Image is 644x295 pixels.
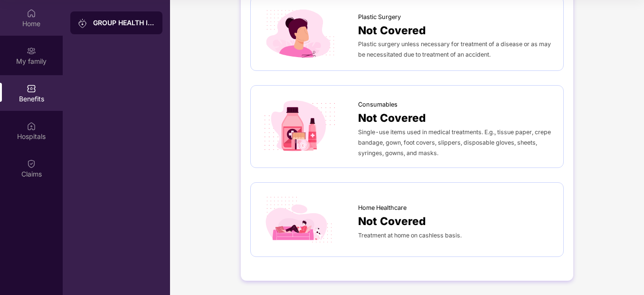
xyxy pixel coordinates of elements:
[358,22,426,39] span: Not Covered
[27,46,36,55] img: svg+xml;base64,PHN2ZyB3aWR0aD0iMjAiIGhlaWdodD0iMjAiIHZpZXdCb3g9IjAgMCAyMCAyMCIgZmlsbD0ibm9uZSIgeG...
[27,83,36,93] img: svg+xml;base64,PHN2ZyBpZD0iQmVuZWZpdHMiIHhtbG5zPSJodHRwOi8vd3d3LnczLm9yZy8yMDAwL3N2ZyIgd2lkdGg9Ij...
[260,99,339,154] img: icon
[27,158,36,168] img: svg+xml;base64,PHN2ZyBpZD0iQ2xhaW0iIHhtbG5zPSJodHRwOi8vd3d3LnczLm9yZy8yMDAwL3N2ZyIgd2lkdGg9IjIwIi...
[358,203,407,213] span: Home Healthcare
[358,213,426,230] span: Not Covered
[358,40,551,58] span: Plastic surgery unless necessary for treatment of a disease or as may be necessitated due to trea...
[358,109,426,127] span: Not Covered
[358,232,462,239] span: Treatment at home on cashless basis.
[358,128,551,157] span: Single-use items used in medical treatments. E.g., tissue paper, crepe bandage, gown, foot covers...
[358,100,398,109] span: Consumables
[93,18,155,28] div: GROUP HEALTH INSURANCE
[27,121,36,130] img: svg+xml;base64,PHN2ZyBpZD0iSG9zcGl0YWxzIiB4bWxucz0iaHR0cDovL3d3dy53My5vcmcvMjAwMC9zdmciIHdpZHRoPS...
[27,8,36,18] img: svg+xml;base64,PHN2ZyBpZD0iSG9tZSIgeG1sbnM9Imh0dHA6Ly93d3cudzMub3JnLzIwMDAvc3ZnIiB3aWR0aD0iMjAiIG...
[78,19,87,28] img: svg+xml;base64,PHN2ZyB3aWR0aD0iMjAiIGhlaWdodD0iMjAiIHZpZXdCb3g9IjAgMCAyMCAyMCIgZmlsbD0ibm9uZSIgeG...
[358,12,401,22] span: Plastic Surgery
[260,192,339,247] img: icon
[260,6,339,61] img: icon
